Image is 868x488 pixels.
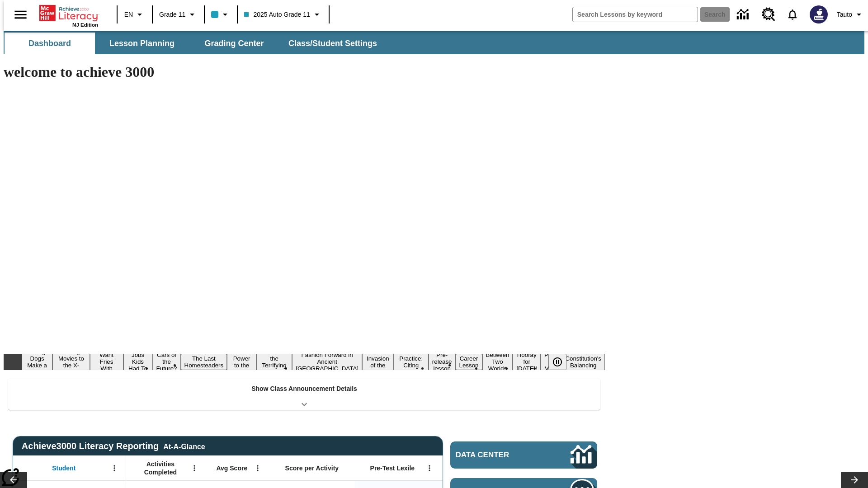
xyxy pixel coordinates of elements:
button: Open Menu [423,461,436,475]
span: EN [124,10,133,19]
div: SubNavbar [4,31,864,54]
div: Show Class Announcement Details [8,379,600,410]
div: SubNavbar [4,33,385,54]
h1: welcome to achieve 3000 [4,64,605,80]
button: Class color is light blue. Change class color [208,6,234,23]
button: Slide 4 Dirty Jobs Kids Had To Do [123,343,153,380]
button: Slide 14 Between Two Worlds [482,350,513,373]
button: Slide 5 Cars of the Future? [153,350,181,373]
button: Slide 10 The Invasion of the Free CD [362,347,394,377]
p: Show Class Announcement Details [251,384,357,394]
a: Data Center [450,441,597,469]
button: Grading Center [189,33,279,54]
button: Language: EN, Select a language [120,6,149,23]
button: Slide 16 Point of View [541,350,561,373]
span: Pre-Test Lexile [370,464,415,472]
button: Class/Student Settings [281,33,384,54]
button: Slide 9 Fashion Forward in Ancient Rome [292,350,362,373]
button: Slide 7 Solar Power to the People [227,347,256,377]
button: Slide 1 Diving Dogs Make a Splash [22,347,52,377]
button: Slide 6 The Last Homesteaders [181,354,227,370]
img: Avatar [810,5,828,23]
span: Avg Score [216,464,247,472]
button: Open Menu [188,461,201,475]
span: Activities Completed [131,460,190,476]
div: Pause [548,354,576,370]
span: 2025 Auto Grade 11 [244,10,310,19]
div: At-A-Glance [163,441,205,451]
button: Open Menu [108,461,121,475]
button: Slide 3 Do You Want Fries With That? [90,343,123,380]
button: Slide 12 Pre-release lesson [429,350,456,373]
button: Slide 2 Taking Movies to the X-Dimension [52,347,90,377]
button: Lesson Planning [97,33,187,54]
span: Data Center [456,450,540,460]
button: Open side menu [7,1,34,28]
a: Data Center [731,2,756,27]
button: Slide 8 Attack of the Terrifying Tomatoes [256,347,292,377]
button: Profile/Settings [833,6,868,23]
button: Slide 11 Mixed Practice: Citing Evidence [394,347,429,377]
button: Open Menu [251,461,264,475]
input: search field [573,7,698,22]
button: Slide 13 Career Lesson [456,354,482,370]
button: Class: 2025 Auto Grade 11, Select your class [241,6,325,23]
span: Achieve3000 Literacy Reporting [22,441,205,451]
button: Pause [548,354,566,370]
span: Score per Activity [285,464,339,472]
span: Tauto [837,10,852,19]
a: Home [39,4,98,22]
span: Grade 11 [159,10,185,19]
button: Dashboard [5,33,95,54]
button: Grade: Grade 11, Select a grade [156,6,201,23]
span: NJ Edition [72,22,98,28]
button: Lesson carousel, Next [841,472,868,488]
button: Slide 17 The Constitution's Balancing Act [561,347,605,377]
a: Notifications [781,3,804,26]
div: Home [39,3,98,28]
a: Resource Center, Will open in new tab [756,2,781,27]
span: Student [52,464,75,472]
button: Select a new avatar [804,3,833,26]
button: Slide 15 Hooray for Constitution Day! [513,350,541,373]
